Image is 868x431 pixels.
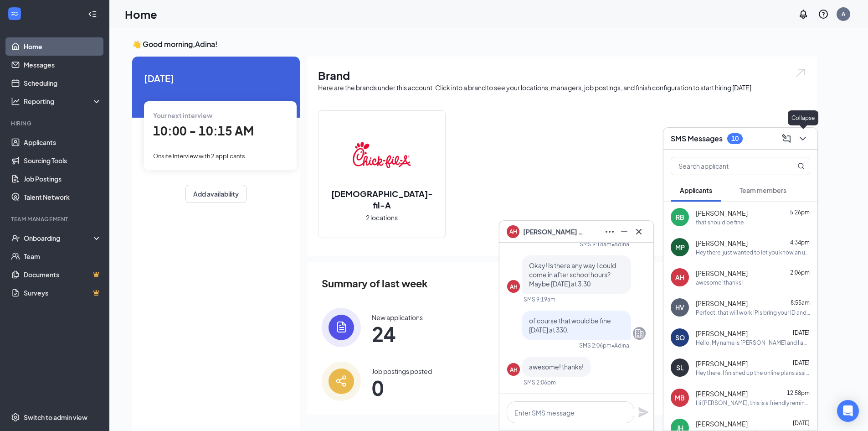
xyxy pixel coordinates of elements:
[579,342,611,349] div: SMS 2:06pm
[353,126,411,184] img: Chick-fil-A
[795,68,806,78] img: open.6027fd2a22e1237b5b06.svg
[611,342,629,349] span: • Adina
[185,185,247,203] button: Add availability
[788,110,818,125] div: Collapse
[510,283,518,291] div: AH
[619,226,630,237] svg: Minimize
[524,379,556,386] div: SMS 2:06pm
[529,261,616,288] span: Okay! Is there any way I could come in after school hours? Maybe [DATE] at 3:30
[24,170,102,188] a: Job Postings
[638,407,649,418] svg: Plane
[132,39,817,49] h3: 👋 Good morning, Adina !
[787,389,810,396] span: 12:58pm
[24,37,102,56] a: Home
[696,269,748,278] span: [PERSON_NAME]
[696,359,748,368] span: [PERSON_NAME]
[125,6,157,22] h1: Home
[322,308,361,347] img: icon
[24,133,102,151] a: Applicants
[790,209,810,216] span: 5:26pm
[24,74,102,92] a: Scheduling
[604,226,615,237] svg: Ellipses
[779,131,794,146] button: ComposeMessage
[24,265,102,284] a: DocumentsCrown
[632,224,646,239] button: Cross
[524,296,555,303] div: SMS 9:19am
[24,413,87,422] div: Switch to admin view
[372,326,423,342] span: 24
[11,119,100,127] div: Hiring
[671,157,779,175] input: Search applicant
[88,10,97,19] svg: Collapse
[790,269,810,276] span: 2:06pm
[790,239,810,246] span: 4:34pm
[796,131,810,146] button: ChevronDown
[793,359,810,366] span: [DATE]
[24,188,102,206] a: Talent Network
[798,9,809,20] svg: Notifications
[842,10,845,18] div: A
[24,56,102,74] a: Messages
[837,400,859,422] div: Open Intercom Messenger
[781,133,792,144] svg: ComposeMessage
[696,299,748,308] span: [PERSON_NAME]
[696,279,743,286] div: awesome! thanks!
[144,71,288,85] span: [DATE]
[791,299,810,306] span: 8:55am
[696,249,810,256] div: Hey there, just wanted to let you know an update. We can go ahead and get you started when you're...
[523,227,587,237] span: [PERSON_NAME] Head
[11,97,20,106] svg: Analysis
[372,367,432,376] div: Job postings posted
[10,9,19,18] svg: WorkstreamLogo
[675,333,685,342] div: SO
[818,9,829,20] svg: QuestionInfo
[797,133,808,144] svg: ChevronDown
[24,151,102,170] a: Sourcing Tools
[696,419,748,428] span: [PERSON_NAME]
[696,329,748,338] span: [PERSON_NAME]
[24,247,102,265] a: Team
[611,240,629,248] span: • Adina
[696,369,810,377] div: Hey there, I finished up the online plans assigned to me. This upcoming week I was offered the op...
[680,186,712,194] span: Applicants
[318,83,806,92] div: Here are the brands under this account. Click into a brand to see your locations, managers, job p...
[696,208,748,218] span: [PERSON_NAME]
[11,215,100,223] div: Team Management
[634,328,645,339] svg: Company
[633,226,644,237] svg: Cross
[675,393,685,402] div: MB
[529,317,611,334] span: of course that would be fine [DATE] at 330.
[617,224,632,239] button: Minimize
[529,363,584,371] span: awesome! thanks!
[696,399,810,407] div: Hi [PERSON_NAME], this is a friendly reminder. Please select an interview time slot for your PT T...
[322,362,361,401] img: icon
[675,303,684,312] div: HV
[696,389,748,398] span: [PERSON_NAME]
[11,413,20,422] svg: Settings
[731,135,739,142] div: 10
[671,134,723,144] h3: SMS Messages
[318,68,806,83] h1: Brand
[696,239,748,248] span: [PERSON_NAME]
[510,366,518,374] div: AH
[696,309,810,317] div: Perfect, that will work! Pls bring your ID and social security card and or birth certifcate.
[372,313,423,322] div: New applications
[366,213,398,223] span: 2 locations
[153,111,212,119] span: Your next interview
[153,152,245,160] span: Onsite Interview with 2 applicants
[318,188,445,211] h2: [DEMOGRAPHIC_DATA]-fil-A
[153,123,254,138] span: 10:00 - 10:15 AM
[696,339,810,347] div: Hello, My name is [PERSON_NAME] and I am the HR manager for CFA Newburgh and [GEOGRAPHIC_DATA]. W...
[372,379,432,396] span: 0
[24,234,94,243] div: Onboarding
[580,240,611,248] div: SMS 9:18am
[676,213,684,222] div: RB
[24,97,102,106] div: Reporting
[793,420,810,426] span: [DATE]
[675,273,684,282] div: AH
[696,218,744,226] div: that should be fine
[602,224,617,239] button: Ellipses
[675,243,685,252] div: MP
[11,234,20,243] svg: UserCheck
